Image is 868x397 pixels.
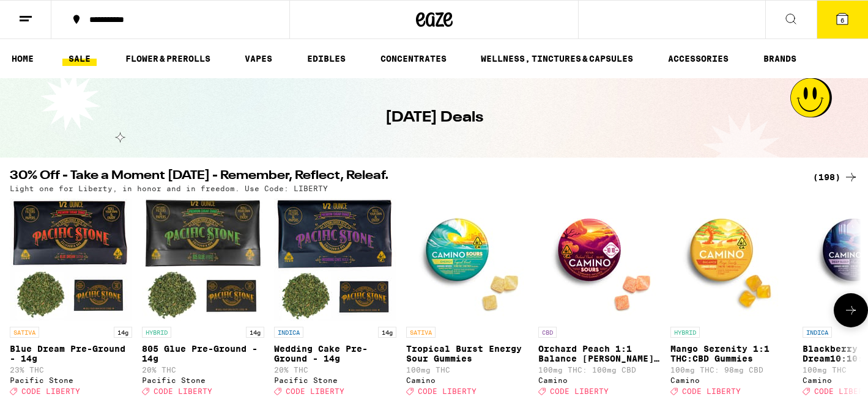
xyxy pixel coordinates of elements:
span: CODE LIBERTY [286,387,344,395]
span: CODE LIBERTY [682,387,741,395]
a: VAPES [239,51,278,66]
p: Mango Serenity 1:1 THC:CBD Gummies [670,344,793,363]
p: CBD [538,327,557,338]
p: Light one for Liberty, in honor and in freedom. Use Code: LIBERTY [10,184,328,192]
p: Wedding Cake Pre-Ground - 14g [274,344,396,363]
a: EDIBLES [301,51,352,66]
img: Pacific Stone - Wedding Cake Pre-Ground - 14g [274,198,396,321]
p: 14g [114,327,132,338]
a: CONCENTRATES [374,51,453,66]
span: CODE LIBERTY [418,387,477,395]
a: ACCESSORIES [662,51,735,66]
p: INDICA [274,327,303,338]
h1: [DATE] Deals [385,107,483,128]
p: 100mg THC: 100mg CBD [538,366,661,374]
p: 20% THC [142,366,264,374]
p: Tropical Burst Energy Sour Gummies [406,344,529,363]
p: 100mg THC: 98mg CBD [670,366,793,374]
a: FLOWER & PREROLLS [119,51,217,66]
p: 23% THC [10,366,132,374]
p: SATIVA [10,327,39,338]
a: (198) [813,170,858,184]
div: Camino [670,376,793,384]
p: Blue Dream Pre-Ground - 14g [10,344,132,363]
div: Camino [538,376,661,384]
a: SALE [62,51,97,66]
p: INDICA [803,327,832,338]
img: Camino - Orchard Peach 1:1 Balance Sours Gummies [538,198,661,321]
div: Pacific Stone [142,376,264,384]
span: CODE LIBERTY [21,387,80,395]
p: 805 Glue Pre-Ground - 14g [142,344,264,363]
p: HYBRID [670,327,700,338]
img: Pacific Stone - 805 Glue Pre-Ground - 14g [142,198,264,321]
p: HYBRID [142,327,171,338]
a: HOME [6,51,40,66]
button: 6 [817,1,868,38]
div: Camino [406,376,529,384]
h2: 30% Off - Take a Moment [DATE] - Remember, Reflect, Releaf. [10,170,798,184]
span: CODE LIBERTY [550,387,609,395]
span: CODE LIBERTY [154,387,212,395]
p: 20% THC [274,366,396,374]
div: Pacific Stone [274,376,396,384]
span: 6 [840,16,844,24]
div: Pacific Stone [10,376,132,384]
p: Orchard Peach 1:1 Balance [PERSON_NAME] Gummies [538,344,661,363]
img: Pacific Stone - Blue Dream Pre-Ground - 14g [10,198,132,321]
p: SATIVA [406,327,436,338]
img: Camino - Mango Serenity 1:1 THC:CBD Gummies [670,198,793,321]
p: 100mg THC [406,366,529,374]
img: Camino - Tropical Burst Energy Sour Gummies [406,198,529,321]
a: WELLNESS, TINCTURES & CAPSULES [475,51,639,66]
p: 14g [246,327,264,338]
a: BRANDS [757,51,803,66]
p: 14g [378,327,396,338]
